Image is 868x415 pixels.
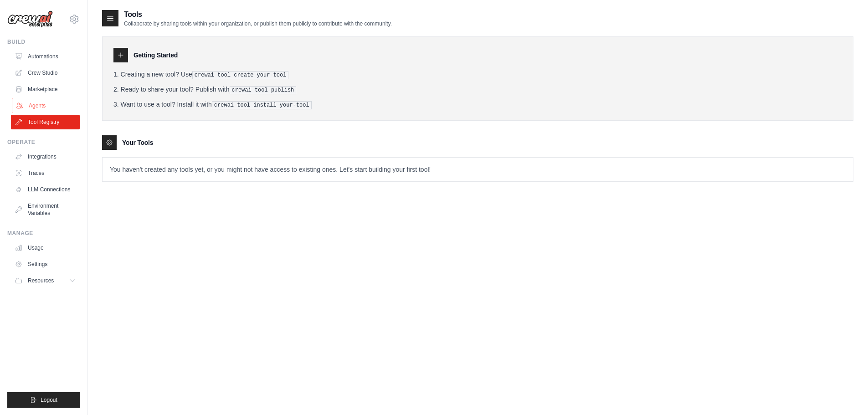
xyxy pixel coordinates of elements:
[113,100,842,109] li: Want to use a tool? Install it with
[41,396,57,404] span: Logout
[11,66,80,80] a: Crew Studio
[7,10,53,28] img: Logo
[230,86,297,94] pre: crewai tool publish
[113,85,842,94] li: Ready to share your tool? Publish with
[124,20,392,27] p: Collaborate by sharing tools within your organization, or publish them publicly to contribute wit...
[192,71,289,79] pre: crewai tool create your-tool
[11,166,80,180] a: Traces
[11,82,80,97] a: Marketplace
[11,149,80,164] a: Integrations
[134,51,178,60] h3: Getting Started
[212,101,312,109] pre: crewai tool install your-tool
[7,38,80,46] div: Build
[11,49,80,64] a: Automations
[11,241,80,255] a: Usage
[28,277,54,284] span: Resources
[11,257,80,272] a: Settings
[122,138,153,147] h3: Your Tools
[11,182,80,197] a: LLM Connections
[11,273,80,288] button: Resources
[12,98,81,113] a: Agents
[113,70,842,79] li: Creating a new tool? Use
[7,392,80,408] button: Logout
[7,138,80,146] div: Operate
[7,230,80,237] div: Manage
[103,158,853,181] p: You haven't created any tools yet, or you might not have access to existing ones. Let's start bui...
[11,115,80,129] a: Tool Registry
[124,9,392,20] h2: Tools
[11,199,80,220] a: Environment Variables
